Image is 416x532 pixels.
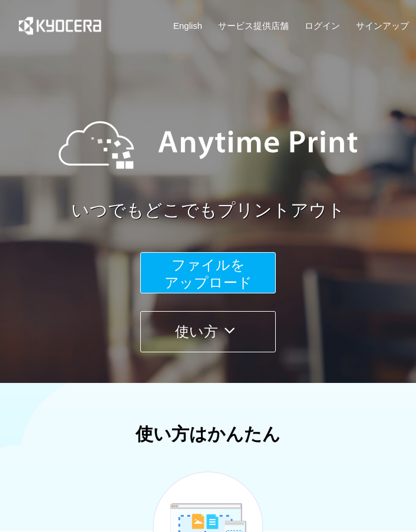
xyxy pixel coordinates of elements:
button: 使い方 [140,311,276,352]
a: サービス提供店舗 [218,19,289,32]
a: English [173,19,202,32]
a: ログイン [305,19,340,32]
a: サインアップ [356,19,409,32]
span: ファイルを ​​アップロード [164,257,252,290]
button: ファイルを​​アップロード [140,252,276,293]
